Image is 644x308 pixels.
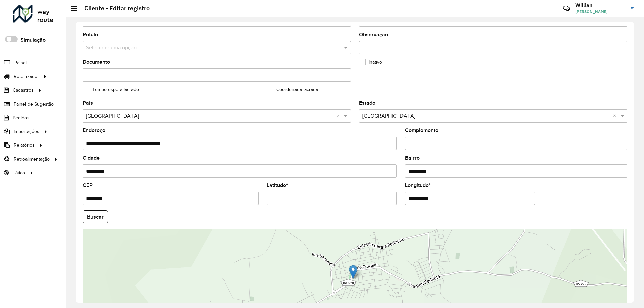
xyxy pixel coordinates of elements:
[13,87,34,94] span: Cadastros
[14,156,50,163] span: Retroalimentação
[83,126,105,134] label: Endereço
[13,114,30,121] span: Pedidos
[267,181,288,189] label: Latitude
[83,181,93,189] label: CEP
[13,169,25,176] span: Tático
[20,36,46,44] label: Simulação
[349,265,357,279] img: Marker
[359,59,382,66] label: Inativo
[405,154,420,162] label: Bairro
[83,30,98,39] label: Rótulo
[14,142,35,149] span: Relatórios
[337,112,342,120] span: Clear all
[405,181,431,189] label: Longitude
[575,9,626,15] span: [PERSON_NAME]
[83,58,110,66] label: Documento
[83,86,139,93] label: Tempo espera lacrado
[83,154,100,162] label: Cidade
[405,126,438,134] label: Complemento
[14,73,39,80] span: Roteirizador
[359,30,388,39] label: Observação
[267,86,318,93] label: Coordenada lacrada
[14,59,27,66] span: Painel
[613,112,619,120] span: Clear all
[14,128,39,135] span: Importações
[83,99,93,107] label: País
[575,2,626,8] h3: Willian
[359,99,375,107] label: Estado
[83,210,108,223] button: Buscar
[77,5,150,12] h2: Cliente - Editar registro
[559,1,574,16] a: Contato Rápido
[14,101,54,108] span: Painel de Sugestão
